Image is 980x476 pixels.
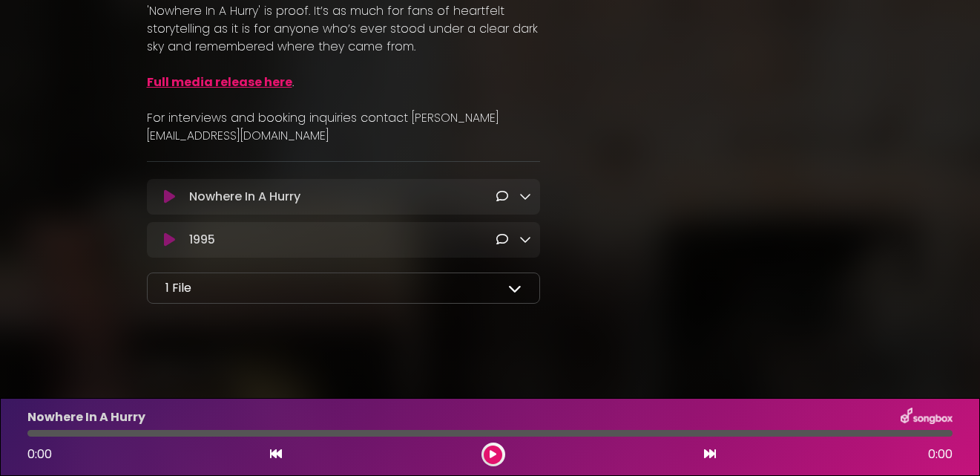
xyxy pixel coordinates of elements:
p: For interviews and booking inquiries contact [PERSON_NAME][EMAIL_ADDRESS][DOMAIN_NAME] [147,109,540,145]
p: . [147,74,540,91]
p: 1995 [189,231,215,249]
a: Full media release here [147,74,292,91]
p: 1 File [165,279,191,297]
p: Nowhere In A Hurry [189,188,300,206]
